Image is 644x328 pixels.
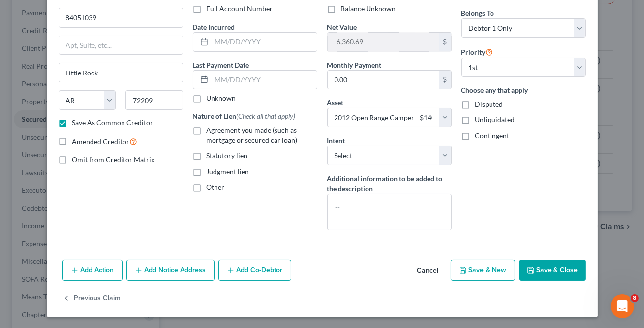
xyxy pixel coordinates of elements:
button: Save & Close [519,260,586,281]
input: MM/DD/YYYY [212,33,317,51]
label: Full Account Number [207,4,273,14]
input: MM/DD/YYYY [212,71,317,89]
div: $ [439,71,451,89]
label: Additional information to be added to the description [327,173,452,194]
button: Add Co-Debtor [218,260,291,281]
button: Cancel [409,261,447,281]
input: 0.00 [328,71,439,89]
iframe: Intercom live chat [611,294,634,318]
span: Statutory lien [207,151,248,160]
button: Save & New [451,260,515,281]
span: Disputed [475,100,503,108]
button: Add Action [62,260,123,281]
label: Net Value [327,22,357,32]
input: Enter address... [59,8,183,27]
button: Add Notice Address [126,260,215,281]
span: Contingent [475,131,510,140]
span: Belongs To [461,9,494,17]
label: Unknown [207,93,236,103]
label: Choose any that apply [461,85,586,95]
input: 0.00 [328,33,439,51]
input: Apt, Suite, etc... [59,36,183,55]
label: Priority [461,46,493,58]
span: Unliquidated [475,115,515,124]
label: Last Payment Date [193,60,249,70]
span: 8 [631,294,639,302]
span: Judgment lien [207,167,249,176]
label: Date Incurred [193,22,235,32]
label: Save As Common Creditor [72,118,153,128]
input: Enter city... [59,63,183,82]
span: (Check all that apply) [237,112,296,120]
button: Previous Claim [62,289,121,309]
span: Other [207,183,225,191]
label: Monthly Payment [327,60,382,70]
label: Intent [327,135,345,146]
label: Nature of Lien [193,111,296,121]
input: Enter zip... [125,90,183,110]
div: $ [439,33,451,51]
span: Asset [327,98,344,107]
span: Amended Creditor [72,137,130,146]
span: Omit from Creditor Matrix [72,155,155,164]
label: Balance Unknown [341,4,396,14]
span: Agreement you made (such as mortgage or secured car loan) [207,126,298,144]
